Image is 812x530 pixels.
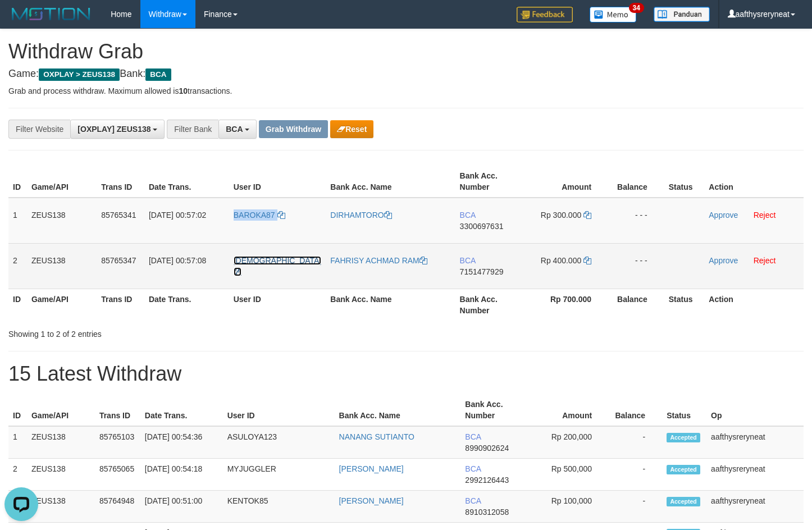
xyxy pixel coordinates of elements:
th: Bank Acc. Name [326,289,455,321]
a: NANANG SUTIANTO [339,432,414,441]
strong: 10 [179,86,188,95]
span: Accepted [667,433,700,442]
span: Copy 8910312058 to clipboard [465,508,509,517]
th: Amount [525,166,608,198]
td: aafthysreryneat [706,426,804,459]
span: [DATE] 00:57:02 [149,211,206,220]
td: 1 [8,426,27,459]
h1: Withdraw Grab [8,40,804,63]
span: Copy 7151477929 to clipboard [460,267,504,276]
img: Feedback.jpg [517,7,573,22]
span: [DEMOGRAPHIC_DATA] [234,256,322,265]
a: Copy 400000 to clipboard [583,256,591,265]
td: 2 [8,459,27,491]
th: ID [8,166,27,198]
button: Reset [330,120,373,138]
p: Grab and process withdraw. Maximum allowed is transactions. [8,85,804,97]
a: Approve [709,211,738,220]
td: 1 [8,198,27,244]
span: Accepted [667,465,700,474]
th: Balance [609,394,662,426]
td: 85764948 [95,491,140,523]
span: OXPLAY > ZEUS138 [39,68,120,81]
td: - [609,491,662,523]
h1: 15 Latest Withdraw [8,363,804,385]
button: BCA [218,120,257,139]
td: ZEUS138 [27,243,97,289]
th: Trans ID [97,289,144,321]
td: [DATE] 00:54:36 [140,426,223,459]
th: Date Trans. [144,289,229,321]
span: 85765347 [101,256,136,265]
th: Bank Acc. Number [455,166,526,198]
th: Game/API [27,289,97,321]
a: Reject [754,256,776,265]
span: Accepted [667,497,700,506]
span: BCA [460,211,476,220]
a: [DEMOGRAPHIC_DATA] [234,256,322,276]
th: User ID [229,166,326,198]
td: 85765065 [95,459,140,491]
th: Action [704,166,804,198]
span: 85765341 [101,211,136,220]
td: Rp 500,000 [528,459,609,491]
td: aafthysreryneat [706,459,804,491]
th: Status [664,289,704,321]
a: Approve [709,256,738,265]
th: Action [704,289,804,321]
td: ZEUS138 [27,198,97,244]
td: - [609,426,662,459]
span: Rp 400.000 [541,256,581,265]
th: Game/API [27,166,97,198]
button: Grab Withdraw [259,120,328,138]
span: BCA [465,432,481,441]
span: [OXPLAY] ZEUS138 [77,125,150,134]
a: FAHRISY ACHMAD RAM [330,256,427,265]
td: Rp 200,000 [528,426,609,459]
th: Op [706,394,804,426]
th: User ID [229,289,326,321]
a: BAROKA87 [234,211,285,220]
th: Balance [608,289,664,321]
div: Showing 1 to 2 of 2 entries [8,324,330,340]
td: - [609,459,662,491]
td: aafthysreryneat [706,491,804,523]
th: Date Trans. [140,394,223,426]
span: BAROKA87 [234,211,275,220]
th: Status [662,394,706,426]
th: ID [8,289,27,321]
span: BCA [460,256,476,265]
a: DIRHAMTORO [330,211,391,220]
th: Trans ID [95,394,140,426]
td: - - - [608,243,664,289]
td: Rp 100,000 [528,491,609,523]
th: Status [664,166,704,198]
th: Trans ID [97,166,144,198]
button: [OXPLAY] ZEUS138 [70,120,165,139]
span: 34 [629,3,644,13]
th: Balance [608,166,664,198]
span: BCA [465,496,481,505]
td: ZEUS138 [27,426,95,459]
th: Bank Acc. Number [455,289,526,321]
span: Copy 2992126443 to clipboard [465,476,509,485]
span: Copy 3300697631 to clipboard [460,222,504,231]
th: Bank Acc. Name [335,394,461,426]
td: 85765103 [95,426,140,459]
a: [PERSON_NAME] [339,464,404,473]
div: Filter Bank [167,120,218,139]
td: ZEUS138 [27,459,95,491]
img: panduan.png [654,7,710,22]
a: [PERSON_NAME] [339,496,404,505]
img: MOTION_logo.png [8,6,94,22]
th: User ID [223,394,335,426]
td: KENTOK85 [223,491,335,523]
button: Open LiveChat chat widget [4,4,38,38]
th: Game/API [27,394,95,426]
th: Date Trans. [144,166,229,198]
span: [DATE] 00:57:08 [149,256,206,265]
th: Bank Acc. Number [460,394,528,426]
td: 2 [8,243,27,289]
img: Button%20Memo.svg [590,7,637,22]
td: ZEUS138 [27,491,95,523]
